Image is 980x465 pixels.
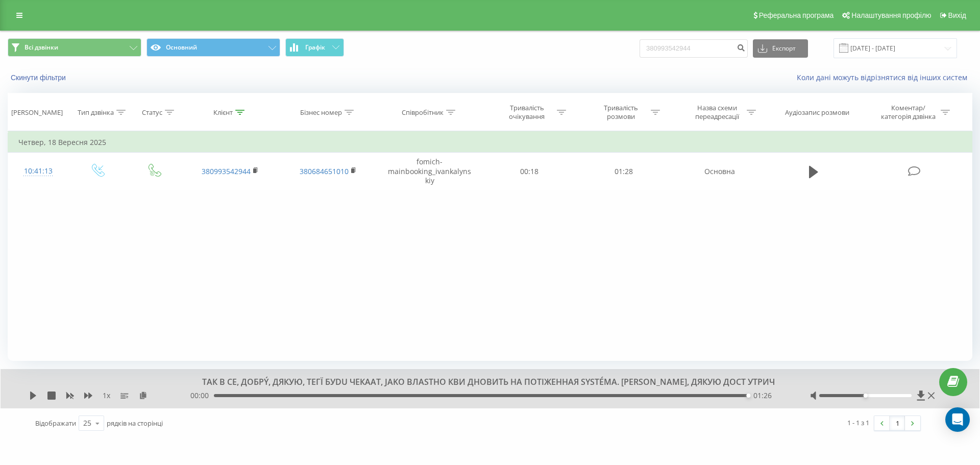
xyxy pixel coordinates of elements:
[202,166,251,176] a: 380993542944
[120,377,846,388] div: ТАК В СЕ, ДОБРÝ, ДЯКУЮ, ТЕГЇ БУDU ЧЕКАAT, JAKO ВЛASTНО КВИ ДНОВИТЬ НА ПОТІЖЕННАЯ SYSTÉMA. [PERSON...
[671,153,769,190] td: Основна
[300,108,342,117] div: Бізнес номер
[83,418,91,428] div: 25
[18,161,58,181] div: 10:41:13
[746,394,750,398] div: Accessibility label
[594,104,648,121] div: Тривалість розмови
[11,108,63,117] div: [PERSON_NAME]
[35,419,76,428] span: Відображати
[863,394,867,398] div: Accessibility label
[482,153,576,190] td: 00:18
[402,108,444,117] div: Співробітник
[146,38,280,57] button: Основний
[285,38,344,57] button: Графік
[753,39,808,58] button: Експорт
[890,416,905,430] a: 1
[797,72,972,82] a: Коли дані можуть відрізнятися вiд інших систем
[759,11,834,19] span: Реферальна програма
[945,407,970,432] div: Open Intercom Messenger
[103,390,110,401] span: 1 x
[213,108,233,117] div: Клієнт
[500,104,554,121] div: Тривалість очікування
[8,73,71,82] button: Скинути фільтри
[878,104,938,121] div: Коментар/категорія дзвінка
[8,132,972,153] td: Четвер, 18 Вересня 2025
[690,104,744,121] div: Назва схеми переадресації
[847,418,869,428] div: 1 - 1 з 1
[576,153,670,190] td: 01:28
[24,43,58,52] span: Всі дзвінки
[8,38,141,57] button: Всі дзвінки
[753,390,772,401] span: 01:26
[190,390,214,401] span: 00:00
[785,108,849,117] div: Аудіозапис розмови
[78,108,114,117] div: Тип дзвінка
[300,166,349,176] a: 380684651010
[305,44,325,51] span: Графік
[640,39,748,58] input: Пошук за номером
[142,108,162,117] div: Статус
[851,11,931,19] span: Налаштування профілю
[948,11,966,19] span: Вихід
[377,153,482,190] td: fomich-mainbooking_ivankalynskiy
[107,419,163,428] span: рядків на сторінці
